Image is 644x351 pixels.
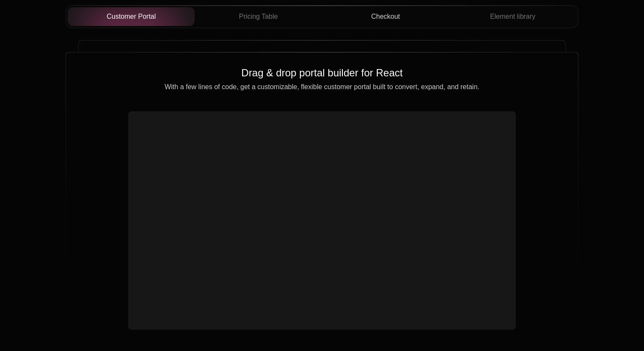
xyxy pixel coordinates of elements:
button: Checkout [322,7,449,26]
button: Customer Portal [68,7,195,26]
button: Pricing Table [195,7,322,26]
span: Pricing Table [239,12,278,22]
button: Element library [449,7,576,26]
span: Customer Portal [106,12,156,22]
span: Checkout [371,12,400,22]
span: Element library [490,12,535,22]
h2: Drag & drop portal builder for React [80,66,564,80]
p: With a few lines of code, get a customizable, flexible customer portal built to convert, expand, ... [80,83,564,91]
